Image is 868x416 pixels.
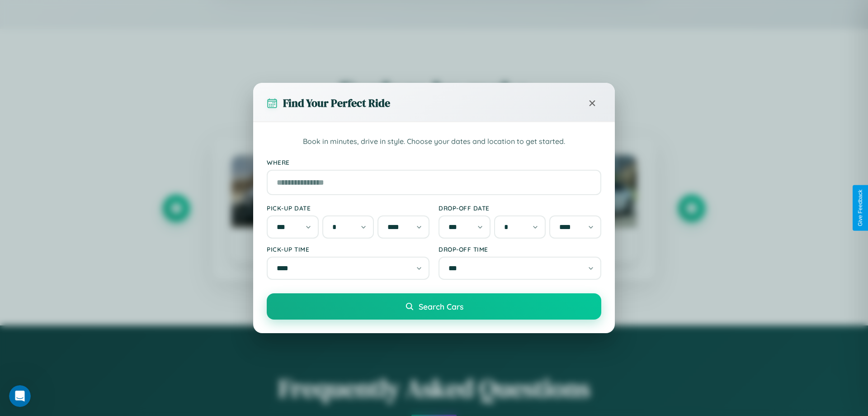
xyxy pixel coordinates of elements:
label: Drop-off Time [439,245,601,253]
label: Pick-up Time [267,245,429,253]
h3: Find Your Perfect Ride [283,96,390,110]
p: Book in minutes, drive in style. Choose your dates and location to get started. [267,136,601,148]
label: Pick-up Date [267,204,429,212]
button: Search Cars [267,293,601,320]
label: Drop-off Date [439,204,601,212]
label: Where [267,158,601,166]
span: Search Cars [419,301,463,311]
